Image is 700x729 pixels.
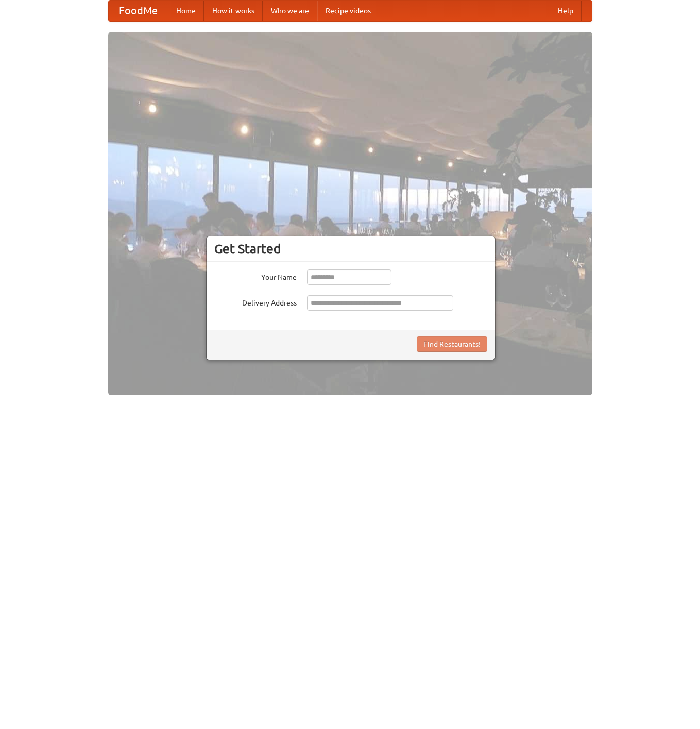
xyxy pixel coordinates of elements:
[214,269,297,282] label: Your Name
[417,336,487,352] button: Find Restaurants!
[214,295,297,308] label: Delivery Address
[317,1,379,21] a: Recipe videos
[109,1,168,21] a: FoodMe
[204,1,263,21] a: How it works
[263,1,317,21] a: Who we are
[214,241,487,257] h3: Get Started
[550,1,582,21] a: Help
[168,1,204,21] a: Home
